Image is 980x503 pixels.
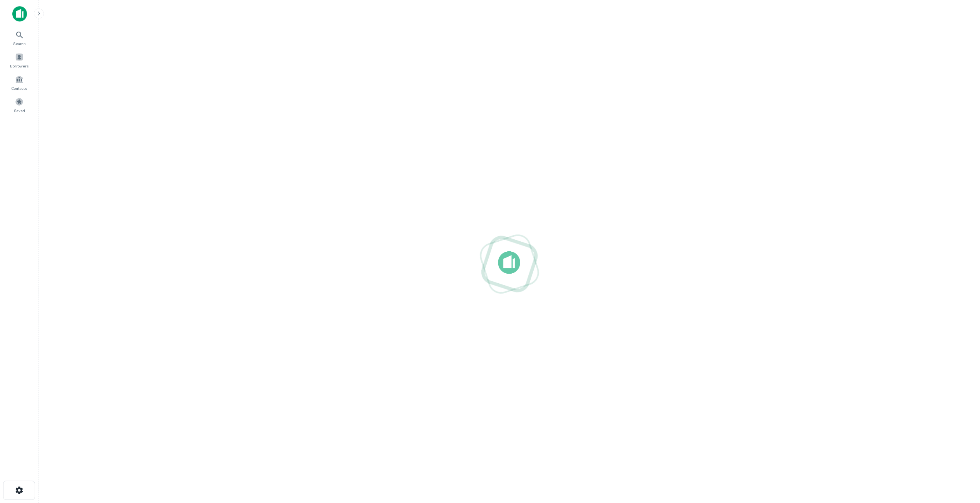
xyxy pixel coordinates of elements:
[12,85,27,91] span: Contacts
[2,72,36,93] a: Contacts
[12,6,27,22] img: capitalize-icon.png
[2,27,36,48] a: Search
[13,40,26,47] span: Search
[2,50,36,71] a: Borrowers
[14,108,25,114] span: Saved
[2,94,36,115] a: Saved
[10,63,28,69] span: Borrowers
